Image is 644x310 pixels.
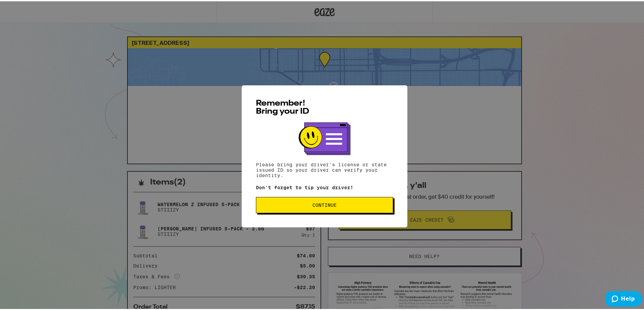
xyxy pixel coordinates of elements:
[256,184,393,189] p: Don't forget to tip your driver!
[256,161,393,177] p: Please bring your driver's license or state issued ID so your driver can verify your identity.
[256,98,309,114] span: Remember! Bring your ID
[606,290,642,307] iframe: Opens a widget where you can find more information
[256,196,393,212] button: Continue
[312,201,337,206] span: Continue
